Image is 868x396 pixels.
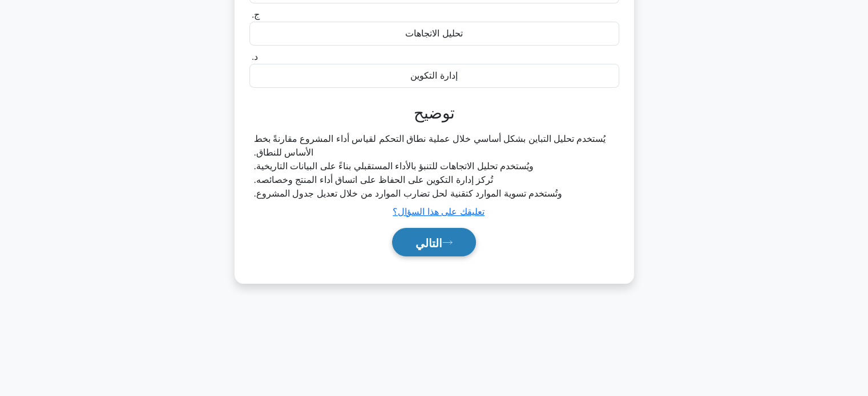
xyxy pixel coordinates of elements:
font: يُستخدم تحليل التباين بشكل أساسي خلال عملية نطاق التحكم لقياس أداء المشروع مقارنةً بخط الأساس للن... [254,134,606,157]
font: تُركز إدارة التكوين على الحفاظ على اتساق أداء المنتج وخصائصه. [254,175,493,185]
font: ويُستخدم تحليل الاتجاهات للتنبؤ بالأداء المستقبلي بناءً على البيانات التاريخية. [254,161,534,171]
font: ج. [252,10,260,19]
font: التالي [415,236,442,249]
font: د. [252,52,258,62]
button: التالي [392,228,476,257]
font: توضيح [414,104,455,122]
a: تعليقك على هذا السؤال؟ [393,207,484,217]
font: إدارة التكوين [410,71,457,80]
font: تحليل الاتجاهات [405,28,462,38]
font: وتُستخدم تسوية الموارد كتقنية لحل تضارب الموارد من خلال تعديل جدول المشروع. [254,189,562,198]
